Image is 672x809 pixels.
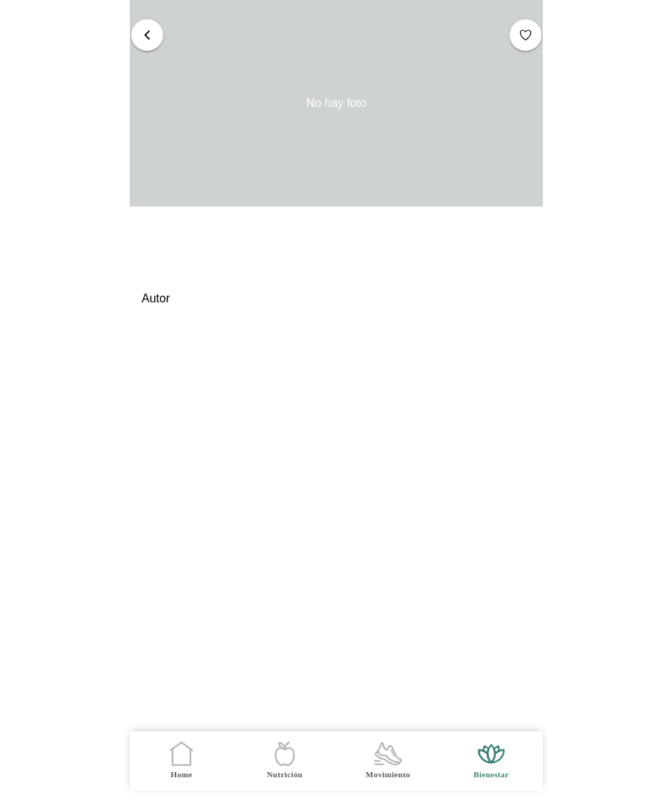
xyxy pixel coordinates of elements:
[365,769,409,780] ion-label: Movimiento
[142,292,170,305] label: Autor
[266,769,302,780] ion-label: Nutrición
[474,769,509,780] ion-label: Bienestar
[170,769,193,780] ion-label: Home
